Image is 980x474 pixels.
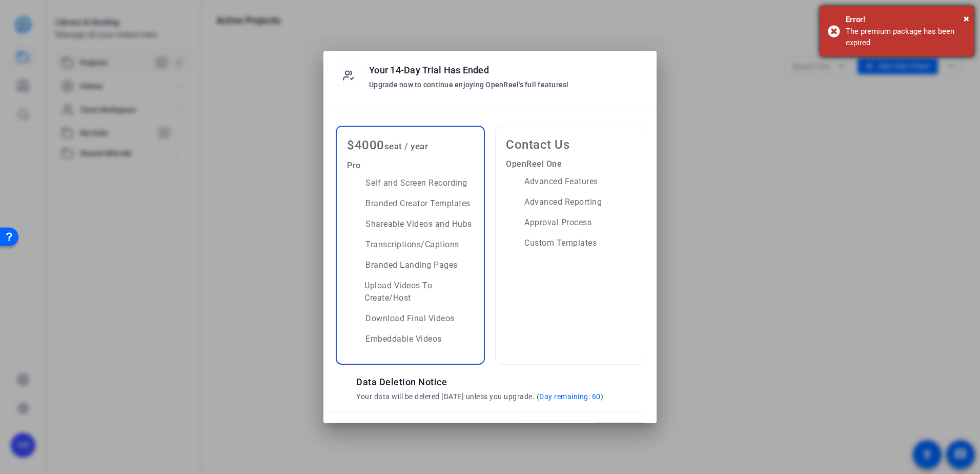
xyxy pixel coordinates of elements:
[524,175,598,188] p: Advanced Features
[365,333,442,345] p: Embeddable Videos
[539,392,601,401] span: Day remaining: 60
[356,375,624,389] h2: Data Deletion Notice
[365,218,472,230] p: Shareable Videos and Hubs
[364,280,474,304] p: Upload Videos To Create/Host
[365,239,459,251] p: Transcriptions/Captions
[964,12,969,25] span: ×
[369,63,489,77] h2: Your 14-Day Trial Has Ended
[524,216,591,229] p: Approval Process
[524,196,602,208] p: Advanced Reporting
[964,11,969,26] button: Close
[359,422,452,442] span: Chat to [GEOGRAPHIC_DATA]
[524,237,597,249] p: Custom Templates
[491,422,513,442] span: Logout
[365,197,471,210] p: Branded Creator Templates
[846,14,966,26] div: Error!
[336,423,460,441] button: Chat to [GEOGRAPHIC_DATA]
[365,177,467,189] p: Self and Screen Recording
[369,80,569,90] p: Upgrade now to continue enjoying OpenReel's full features!
[384,141,428,151] span: seat / year
[846,26,966,49] div: The premium package has been expired
[347,138,384,152] span: $4000
[365,312,455,325] p: Download Final Videos
[467,423,521,441] button: Logout
[356,391,624,402] p: Your data will be deleted [DATE] unless you upgrade. ( )
[365,259,458,271] p: Branded Landing Pages
[347,160,428,172] p: Pro
[506,137,569,152] span: Contact Us
[506,158,569,170] p: OpenReel One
